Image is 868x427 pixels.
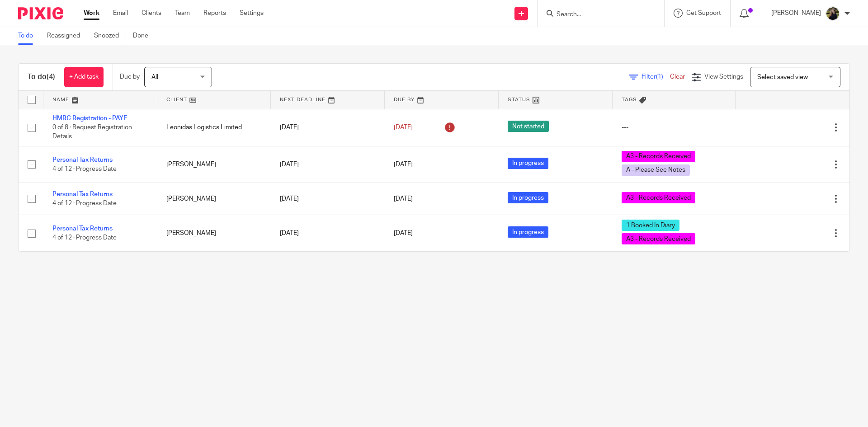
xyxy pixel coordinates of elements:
[508,158,548,169] span: In progress
[508,226,548,238] span: In progress
[240,9,264,18] a: Settings
[28,72,55,82] h1: To do
[622,220,679,231] span: 1 Booked In Diary
[52,235,117,241] span: 4 of 12 · Progress Date
[175,9,190,18] a: Team
[52,200,117,206] span: 4 of 12 · Progress Date
[157,183,271,215] td: [PERSON_NAME]
[18,7,63,19] img: Pixie
[120,72,140,81] p: Due by
[656,74,663,80] span: (1)
[508,192,548,203] span: In progress
[757,74,808,80] span: Select saved view
[271,215,385,252] td: [DATE]
[84,9,99,18] a: Work
[394,196,413,202] span: [DATE]
[642,74,670,80] span: Filter
[771,9,821,18] p: [PERSON_NAME]
[47,73,55,80] span: (4)
[622,192,695,203] span: A3 - Records Received
[686,10,721,16] span: Get Support
[670,74,685,80] a: Clear
[157,109,271,146] td: Leonidas Logistics Limited
[52,225,113,232] a: Personal Tax Returns
[157,146,271,183] td: [PERSON_NAME]
[94,27,126,45] a: Snoozed
[394,124,413,131] span: [DATE]
[203,9,226,18] a: Reports
[271,183,385,215] td: [DATE]
[394,230,413,236] span: [DATE]
[622,151,695,162] span: A3 - Records Received
[826,6,840,21] img: ACCOUNTING4EVERYTHING-13.jpg
[47,27,87,45] a: Reassigned
[622,123,727,132] div: ---
[394,161,413,168] span: [DATE]
[18,27,40,45] a: To do
[271,109,385,146] td: [DATE]
[52,166,117,172] span: 4 of 12 · Progress Date
[508,121,549,132] span: Not started
[142,9,161,18] a: Clients
[271,146,385,183] td: [DATE]
[113,9,128,18] a: Email
[52,191,113,197] a: Personal Tax Returns
[151,74,158,80] span: All
[622,97,637,102] span: Tags
[622,233,695,244] span: A3 - Records Received
[64,67,104,87] a: + Add task
[622,164,690,176] span: A - Please See Notes
[52,124,132,140] span: 0 of 8 · Request Registration Details
[556,11,637,19] input: Search
[52,157,113,163] a: Personal Tax Returns
[157,215,271,252] td: [PERSON_NAME]
[704,74,743,80] span: View Settings
[133,27,155,45] a: Done
[52,115,127,122] a: HMRC Registration - PAYE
